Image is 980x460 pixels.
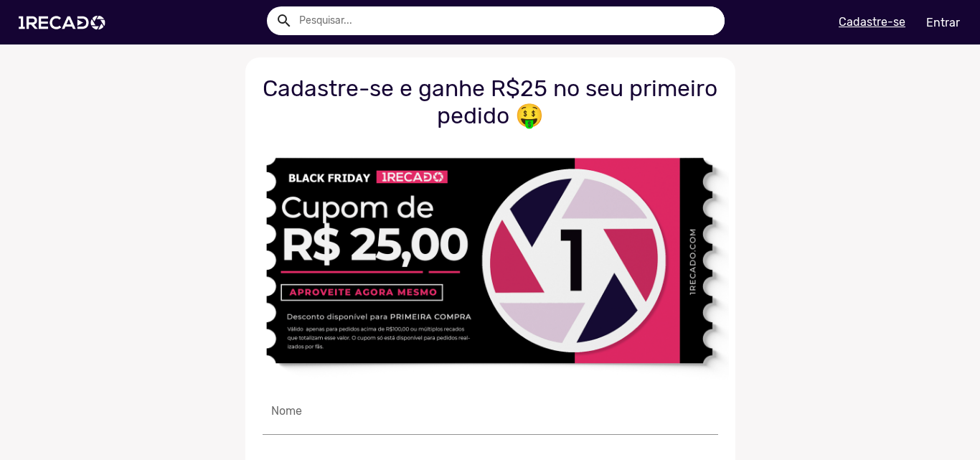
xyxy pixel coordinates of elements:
button: Example home icon [270,7,296,32]
u: Cadastre-se [839,15,905,29]
input: Nome [271,408,710,426]
a: Entrar [917,10,969,35]
h1: Cadastre-se e ganhe R$25 no seu primeiro pedido 🤑 [263,57,718,130]
mat-icon: Example home icon [275,12,293,29]
img: CUPOM 1RECADO vídeos personalizados [252,141,729,380]
input: Pesquisar... [288,6,725,35]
